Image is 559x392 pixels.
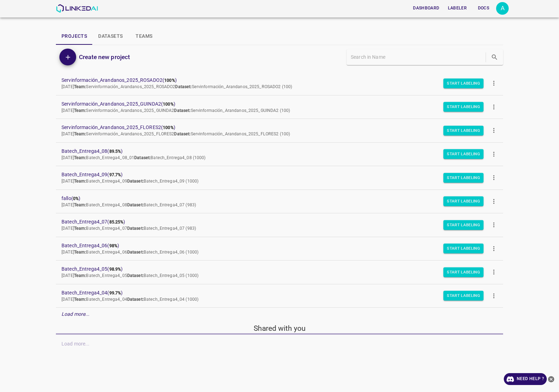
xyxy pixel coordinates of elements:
a: Batech_Entrega4_04(99.7%)[DATE]Team:Batech_Entrega4_04Dataset:Batech_Entrega4_04 (1000) [56,284,503,308]
span: Batech_Entrega4_09 ( ) [61,171,486,178]
span: [DATE] Batech_Entrega4_06 Batech_Entrega4_06 (1000) [61,250,198,255]
b: 98.9% [109,267,121,272]
b: Dataset: [174,131,190,136]
button: Start Labeling [443,173,484,183]
button: Add [59,49,76,65]
button: Labeler [445,2,470,14]
b: Dataset: [127,202,144,207]
b: Team: [74,155,86,160]
span: [DATE] Batech_Entrega4_08_01 Batech_Entrega4_08 (1000) [61,155,206,160]
a: Batech_Entrega4_05(98.9%)[DATE]Team:Batech_Entrega4_05Dataset:Batech_Entrega4_05 (1000) [56,261,503,284]
button: more [486,193,502,209]
b: Team: [74,202,86,207]
span: Batech_Entrega4_08 ( ) [61,148,486,155]
span: [DATE] Servinformación_Arandanos_2025_ROSADO2 Servinformación_Arandanos_2025_ROSADO2 (100) [61,84,292,89]
button: close-help [547,373,556,385]
button: Docs [472,2,495,14]
button: Projects [56,28,93,45]
a: Need Help ? [504,373,547,385]
b: Dataset: [127,297,144,302]
img: LinkedAI [56,4,98,13]
div: A [496,2,509,15]
button: more [486,170,502,186]
b: Dataset: [127,226,144,231]
button: Start Labeling [443,197,484,206]
span: Batech_Entrega4_06 ( ) [61,242,486,249]
b: Team: [74,273,86,278]
b: 85.25% [109,220,124,224]
a: Batech_Entrega4_09(97.7%)[DATE]Team:Batech_Entrega4_09Dataset:Batech_Entrega4_09 (1000) [56,166,503,190]
button: Start Labeling [443,267,484,277]
button: more [486,123,502,138]
span: [DATE] Batech_Entrega4_05 Batech_Entrega4_05 (1000) [61,273,198,278]
b: 100% [164,78,175,83]
a: Servinformación_Arandanos_2025_FLORES2(100%)[DATE]Team:Servinformación_Arandanos_2025_FLORES2Data... [56,119,503,142]
a: Create new project [76,52,130,62]
b: 100% [163,125,174,130]
b: 98% [109,243,117,248]
span: Servinformación_Arandanos_2025_FLORES2 ( ) [61,124,486,131]
span: Batech_Entrega4_07 ( ) [61,218,486,226]
a: Batech_Entrega4_07(85.25%)[DATE]Team:Batech_Entrega4_07Dataset:Batech_Entrega4_07 (983) [56,213,503,237]
span: [DATE] Servinformación_Arandanos_2025_FLORES2 Servinformación_Arandanos_2025_FLORES2 (100) [61,131,290,136]
button: Teams [128,28,160,45]
button: more [486,288,502,304]
a: Servinformación_Arandanos_2025_ROSADO2(100%)[DATE]Team:Servinformación_Arandanos_2025_ROSADO2Data... [56,72,503,95]
b: 0% [73,196,79,201]
span: [DATE] Batech_Entrega4_09 Batech_Entrega4_09 (1000) [61,179,198,184]
b: Dataset: [127,250,144,255]
b: 100% [163,102,174,107]
a: Dashboard [409,1,443,15]
b: Dataset: [175,84,191,89]
b: 99.7% [109,291,121,295]
b: Dataset: [134,155,151,160]
b: Dataset: [127,273,144,278]
b: Team: [74,179,86,184]
em: Load more... [61,311,90,317]
span: [DATE] Batech_Entrega4_08 Batech_Entrega4_07 (983) [61,202,196,207]
button: Open settings [496,2,509,15]
button: Start Labeling [443,291,484,301]
a: Batech_Entrega4_08(89.5%)[DATE]Team:Batech_Entrega4_08_01Dataset:Batech_Entrega4_08 (1000) [56,143,503,166]
span: Batech_Entrega4_04 ( ) [61,289,486,297]
h6: Create new project [79,52,130,62]
span: fallo ( ) [61,195,486,202]
h5: Shared with you [56,323,503,333]
button: Start Labeling [443,102,484,112]
span: [DATE] Batech_Entrega4_04 Batech_Entrega4_04 (1000) [61,297,198,302]
button: Start Labeling [443,78,484,88]
div: Load more... [56,308,503,321]
button: Start Labeling [443,244,484,254]
a: Batech_Entrega4_06(98%)[DATE]Team:Batech_Entrega4_06Dataset:Batech_Entrega4_06 (1000) [56,237,503,261]
a: Docs [471,1,496,15]
span: Servinformación_Arandanos_2025_ROSADO2 ( ) [61,77,486,84]
b: Team: [74,84,86,89]
span: Batech_Entrega4_05 ( ) [61,265,486,273]
b: 97.7% [109,172,121,177]
a: Servinformación_Arandanos_2025_GUINDA2(100%)[DATE]Team:Servinformación_Arandanos_2025_GUINDA2Data... [56,95,503,119]
button: more [486,99,502,115]
button: Dashboard [410,2,442,14]
b: Team: [74,226,86,231]
b: Team: [74,131,86,136]
button: more [486,241,502,256]
button: more [486,264,502,280]
span: [DATE] Batech_Entrega4_07 Batech_Entrega4_07 (983) [61,226,196,231]
b: Dataset: [127,179,144,184]
span: Servinformación_Arandanos_2025_GUINDA2 ( ) [61,100,486,108]
b: Team: [74,250,86,255]
span: [DATE] Servinformación_Arandanos_2025_GUINDA2 Servinformación_Arandanos_2025_GUINDA2 (100) [61,108,290,113]
b: Team: [74,297,86,302]
button: more [486,76,502,91]
a: Labeler [444,1,471,15]
b: Dataset: [174,108,190,113]
button: more [486,217,502,233]
input: Search in Name [351,52,484,62]
button: Start Labeling [443,220,484,230]
button: Start Labeling [443,149,484,159]
button: more [486,146,502,162]
button: Start Labeling [443,126,484,135]
button: search [487,50,502,64]
b: Team: [74,108,86,113]
a: fallo(0%)[DATE]Team:Batech_Entrega4_08Dataset:Batech_Entrega4_07 (983) [56,190,503,213]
